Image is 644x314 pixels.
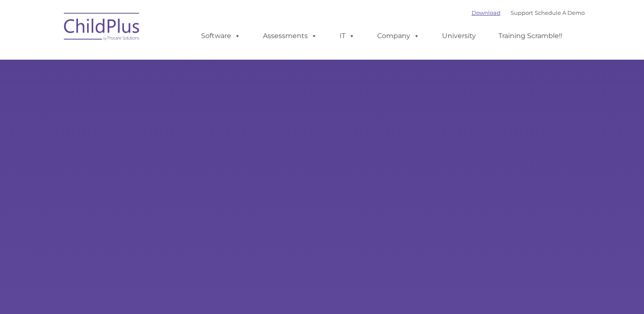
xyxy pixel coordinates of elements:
a: Schedule A Demo [535,9,585,16]
a: Support [511,9,533,16]
a: Training Scramble!! [490,28,571,44]
font: | [472,9,585,16]
a: Download [472,9,500,16]
a: Assessments [254,28,326,44]
img: ChildPlus by Procare Solutions [60,7,144,49]
a: IT [331,28,363,44]
a: Software [193,28,249,44]
a: University [434,28,484,44]
a: Company [369,28,428,44]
